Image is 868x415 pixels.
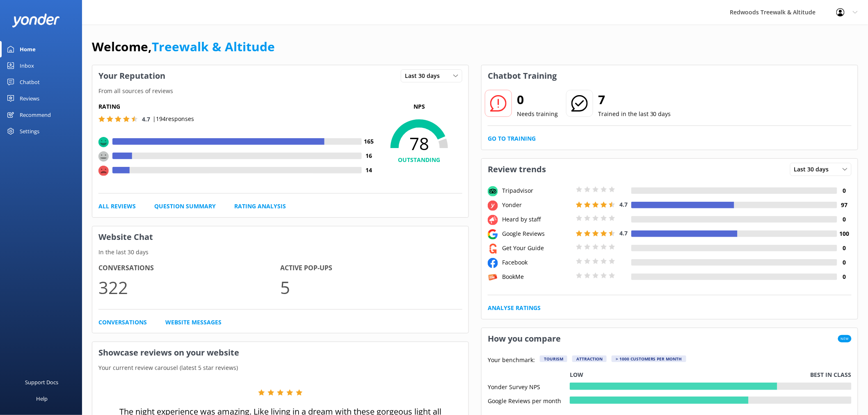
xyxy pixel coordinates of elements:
[98,102,376,111] h5: Rating
[488,383,570,390] div: Yonder Survey NPS
[92,248,468,257] p: In the last 30 days
[36,390,48,407] div: Help
[500,258,574,267] div: Facebook
[12,14,59,27] img: yonder-white-logo.png
[488,397,570,404] div: Google Reviews per month
[165,318,222,327] a: Website Messages
[25,374,59,390] div: Support Docs
[152,38,275,55] a: Treewalk & Altitude
[598,109,671,119] p: Trained in the last 30 days
[837,272,852,281] h4: 0
[612,356,686,362] div: > 1000 customers per month
[837,186,852,195] h4: 0
[837,201,852,210] h4: 97
[362,137,376,146] h4: 165
[837,244,852,253] h4: 0
[362,151,376,160] h4: 16
[92,363,468,372] p: Your current review carousel (latest 5 star reviews)
[572,356,607,362] div: Attraction
[482,159,552,180] h3: Review trends
[20,123,39,139] div: Settings
[837,229,852,238] h4: 100
[570,370,583,379] p: Low
[92,65,171,87] h3: Your Reputation
[837,258,852,267] h4: 0
[92,226,468,248] h3: Website Chat
[92,37,275,57] h1: Welcome,
[20,74,40,90] div: Chatbot
[500,201,574,210] div: Yonder
[376,102,462,111] p: NPS
[153,114,194,123] p: | 194 responses
[20,90,39,107] div: Reviews
[20,41,36,57] div: Home
[281,274,463,301] p: 5
[98,318,147,327] a: Conversations
[92,87,468,96] p: From all sources of reviews
[154,202,216,211] a: Question Summary
[234,202,286,211] a: Rating Analysis
[794,165,834,174] span: Last 30 days
[598,90,671,109] h2: 7
[500,229,574,238] div: Google Reviews
[619,229,628,237] span: 4.7
[619,201,628,208] span: 4.7
[98,202,136,211] a: All Reviews
[488,303,541,312] a: Analyse Ratings
[540,356,567,362] div: Tourism
[20,107,51,123] div: Recommend
[376,133,462,154] span: 78
[376,155,462,164] h4: OUTSTANDING
[92,342,468,363] h3: Showcase reviews on your website
[482,328,567,349] h3: How you compare
[405,71,445,80] span: Last 30 days
[500,272,574,281] div: BookMe
[500,244,574,253] div: Get Your Guide
[517,109,558,119] p: Needs training
[142,115,150,123] span: 4.7
[488,134,536,143] a: Go to Training
[517,90,558,109] h2: 0
[837,215,852,224] h4: 0
[838,335,852,342] span: New
[500,186,574,195] div: Tripadvisor
[20,57,34,74] div: Inbox
[362,166,376,175] h4: 14
[500,215,574,224] div: Heard by staff
[482,65,563,87] h3: Chatbot Training
[488,356,535,365] p: Your benchmark:
[98,274,281,301] p: 322
[811,370,852,379] p: Best in class
[98,263,281,274] h4: Conversations
[281,263,463,274] h4: Active Pop-ups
